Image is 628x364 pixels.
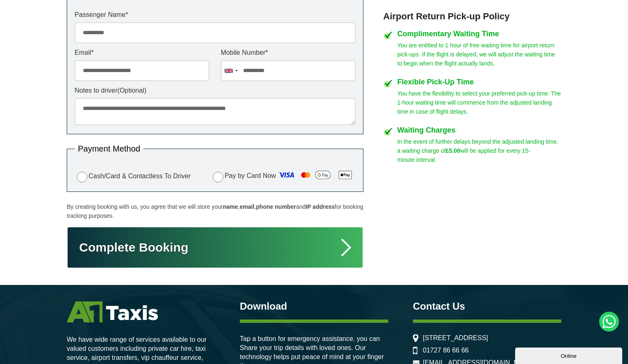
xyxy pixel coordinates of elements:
[239,203,254,210] strong: email
[423,347,469,354] a: 01727 86 66 66
[223,203,238,210] strong: name
[397,30,561,37] h4: Complimentary Waiting Time
[515,346,624,364] iframe: chat widget
[221,61,240,81] div: United Kingdom: +44
[397,137,561,164] p: In the event of further delays beyond the adjusted landing time, a waiting charge of will be appl...
[77,172,87,182] input: Cash/Card & Contactless To Driver
[397,41,561,68] p: You are entitled to 1 hour of free waiting time for airport return pick-ups. If the flight is del...
[75,49,209,56] label: Email
[397,78,561,86] h4: Flexible Pick-Up Time
[306,203,335,210] strong: IP address
[221,49,356,56] label: Mobile Number
[75,12,356,18] label: Passenger Name
[75,87,356,94] label: Notes to driver
[446,147,460,154] strong: £5.00
[413,301,561,311] h3: Contact Us
[397,126,561,134] h4: Waiting Charges
[75,145,143,153] legend: Payment Method
[67,301,158,322] img: A1 Taxis St Albans
[211,168,356,184] label: Pay by Card Now
[67,226,363,268] button: Complete Booking
[240,301,388,311] h3: Download
[383,11,561,22] h3: Airport Return Pick-up Policy
[67,202,363,220] p: By creating booking with us, you agree that we will store your , , and for booking tracking purpo...
[397,89,561,116] p: You have the flexibility to select your preferred pick-up time. The 1-hour waiting time will comm...
[75,170,191,182] label: Cash/Card & Contactless To Driver
[213,172,223,182] input: Pay by Card Now
[117,87,146,94] span: (Optional)
[256,203,296,210] strong: phone number
[413,334,561,342] li: [STREET_ADDRESS]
